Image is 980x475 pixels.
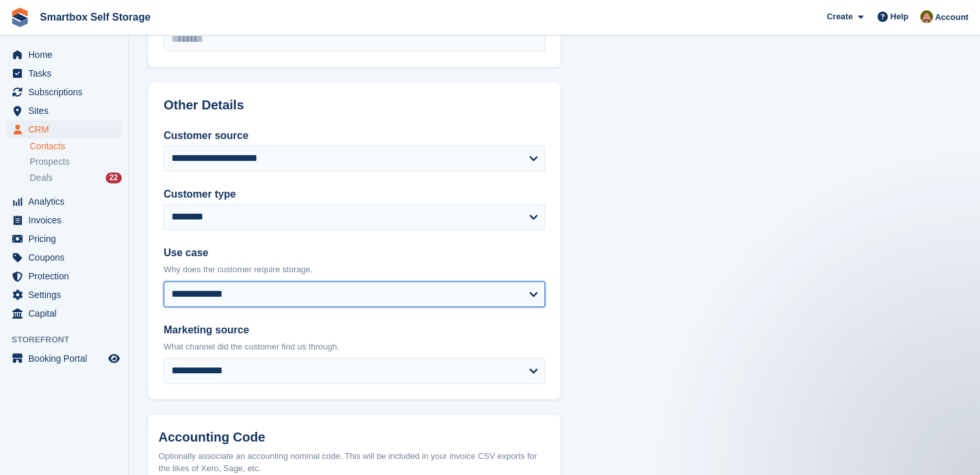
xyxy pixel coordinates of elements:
a: menu [6,46,122,64]
a: menu [6,304,122,322]
a: menu [6,211,122,229]
a: menu [6,83,122,101]
span: Sites [28,102,106,120]
a: Deals 22 [30,171,122,185]
a: Contacts [30,140,122,153]
a: menu [6,120,122,138]
span: Tasks [28,64,106,82]
span: Deals [30,172,53,184]
a: menu [6,192,122,210]
a: menu [6,349,122,368]
span: Account [935,11,968,24]
label: Marketing source [164,322,545,338]
a: menu [6,64,122,82]
a: Preview store [106,351,122,366]
span: Create [827,10,852,23]
span: Protection [28,267,106,285]
p: What channel did the customer find us through. [164,340,545,353]
a: menu [6,248,122,266]
span: Help [890,10,908,23]
a: Smartbox Self Storage [35,6,156,28]
span: Home [28,46,106,64]
div: 22 [106,172,122,183]
img: Alex Selenitsas [920,10,933,23]
a: Prospects [30,155,122,169]
label: Use case [164,245,545,261]
span: Storefront [12,333,128,346]
h2: Other Details [164,98,545,113]
label: Customer source [164,128,545,144]
a: menu [6,230,122,248]
span: Prospects [30,156,70,168]
span: Subscriptions [28,83,106,101]
h2: Accounting Code [159,430,550,445]
span: Booking Portal [28,349,106,368]
span: Coupons [28,248,106,266]
span: Analytics [28,192,106,210]
a: menu [6,267,122,285]
p: Why does the customer require storage. [164,263,545,276]
span: Invoices [28,211,106,229]
span: Pricing [28,230,106,248]
div: Optionally associate an accounting nominal code. This will be included in your invoice CSV export... [159,450,550,475]
a: menu [6,102,122,120]
a: menu [6,286,122,304]
span: Capital [28,304,106,322]
span: Settings [28,286,106,304]
img: stora-icon-8386f47178a22dfd0bd8f6a31ec36ba5ce8667c1dd55bd0f319d3a0aa187defe.svg [10,8,30,27]
span: CRM [28,120,106,138]
label: Customer type [164,187,545,202]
